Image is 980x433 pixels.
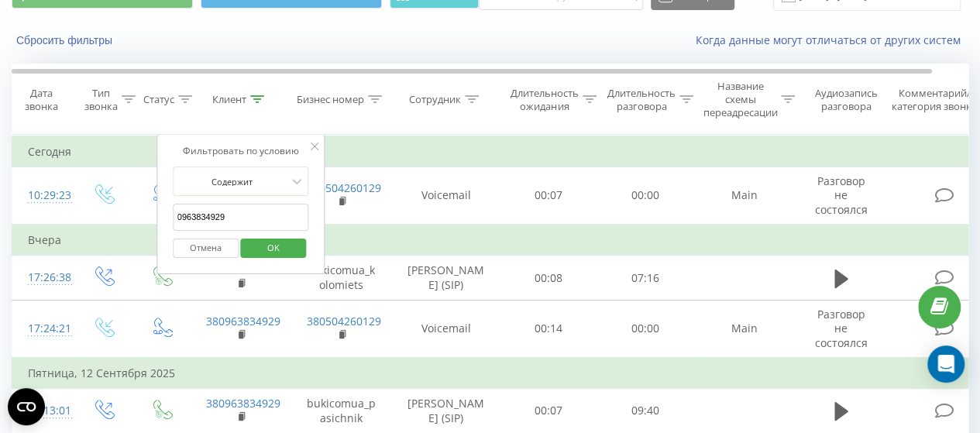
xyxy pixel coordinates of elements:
input: Введите значение [173,204,309,231]
div: Клиент [212,93,246,106]
a: Когда данные могут отличаться от других систем [696,33,968,47]
td: [PERSON_NAME] (SIP) [392,256,500,301]
td: bukicomua_kolomiets [291,256,392,301]
a: 380504260129 [307,314,381,328]
div: Комментарий/категория звонка [889,87,980,113]
div: Дата звонка [12,87,70,113]
td: 07:16 [597,256,694,301]
span: Разговор не состоялся [815,307,868,349]
button: Отмена [173,239,239,258]
span: Разговор не состоялся [815,174,868,216]
td: 00:08 [500,256,597,301]
a: 380504260129 [307,180,381,195]
span: OK [252,235,295,259]
td: 00:00 [597,301,694,358]
div: Аудиозапись разговора [808,87,883,113]
div: Тип звонка [84,87,118,113]
td: [PERSON_NAME] (SIP) [392,388,500,433]
div: 09:13:01 [28,396,59,426]
div: Статус [143,93,174,106]
button: OK [241,239,307,258]
div: Название схемы переадресации [703,80,777,119]
div: Open Intercom Messenger [927,345,965,383]
td: bukicomua_pasichnik [291,388,392,433]
div: Сотрудник [409,93,461,106]
div: Длительность разговора [607,87,676,113]
td: Main [694,167,795,225]
td: Main [694,301,795,358]
a: 380963834929 [206,396,280,411]
div: 17:24:21 [28,314,59,344]
a: 380963834929 [206,314,280,328]
td: 00:07 [500,167,597,225]
button: Сбросить фильтры [12,33,120,47]
div: Бизнес номер [297,93,364,106]
div: Фильтровать по условию [173,143,309,159]
td: 09:40 [597,388,694,433]
div: 10:29:23 [28,180,59,211]
td: 00:00 [597,167,694,225]
td: Voicemail [392,301,500,358]
td: 00:07 [500,388,597,433]
div: Длительность ожидания [511,87,579,113]
div: 17:26:38 [28,263,59,293]
td: Voicemail [392,167,500,225]
td: 00:14 [500,301,597,358]
button: Open CMP widget [8,388,45,425]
